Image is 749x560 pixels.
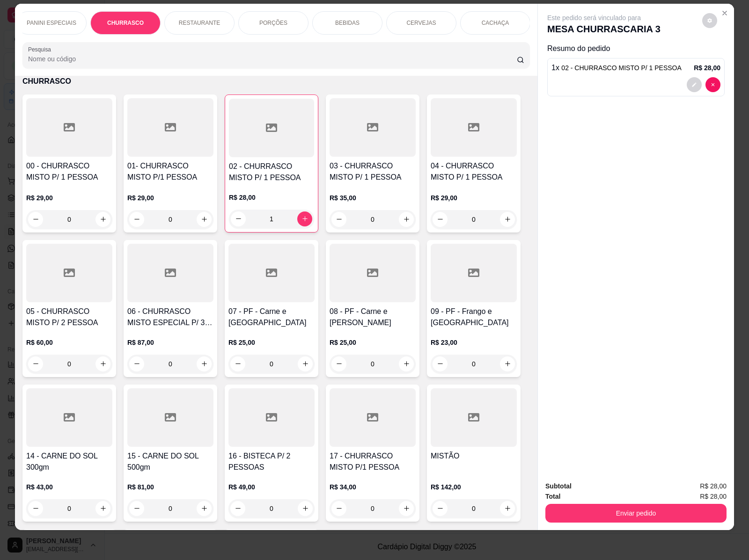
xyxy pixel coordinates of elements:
button: increase-product-quantity [298,356,313,371]
button: decrease-product-quantity [433,356,448,371]
button: decrease-product-quantity [331,501,346,516]
p: R$ 49,00 [228,482,315,492]
button: increase-product-quantity [197,501,212,516]
button: Enviar pedido [545,504,727,523]
button: decrease-product-quantity [28,212,43,227]
button: decrease-product-quantity [129,212,144,227]
p: Este pedido será vinculado para [547,13,661,22]
p: CERVEJAS [406,19,436,27]
h4: 09 - PF - Frango e [GEOGRAPHIC_DATA] [431,306,517,328]
p: R$ 29,00 [127,193,213,203]
h4: 04 - CHURRASCO MISTO P/ 1 PESSOA [431,160,517,183]
p: R$ 23,00 [431,338,517,347]
button: decrease-product-quantity [231,211,246,226]
button: decrease-product-quantity [687,77,702,92]
p: R$ 43,00 [26,482,112,492]
p: BEBIDAS [335,19,360,27]
button: decrease-product-quantity [28,501,43,516]
p: 1 x [551,62,682,73]
button: increase-product-quantity [399,356,414,371]
p: R$ 34,00 [330,482,416,492]
h4: 15 - CARNE DO SOL 500gm [127,451,213,473]
h4: 05 - CHURRASCO MISTO P/ 2 PESSOA [26,306,112,328]
button: increase-product-quantity [95,212,110,227]
h4: 17 - CHURRASCO MISTO P/1 PESSOA [330,451,416,473]
span: R$ 28,00 [700,481,727,491]
p: RESTAURANTE [179,19,220,27]
p: CHURRASCO [107,19,144,27]
p: R$ 87,00 [127,338,213,347]
button: decrease-product-quantity [129,501,144,516]
button: decrease-product-quantity [433,212,448,227]
button: decrease-product-quantity [28,356,43,371]
p: R$ 35,00 [330,193,416,203]
button: decrease-product-quantity [331,212,346,227]
h4: 01- CHURRASCO MISTO P/1 PESSOA [127,160,213,183]
span: R$ 28,00 [700,491,727,502]
button: increase-product-quantity [500,356,515,371]
button: decrease-product-quantity [230,501,245,516]
button: increase-product-quantity [197,212,212,227]
h4: MISTÃO [431,451,517,462]
p: R$ 29,00 [431,193,517,203]
p: R$ 60,00 [26,338,112,347]
p: PANINI ESPECIAIS [27,19,76,27]
p: R$ 25,00 [330,338,416,347]
button: decrease-product-quantity [129,356,144,371]
p: MESA CHURRASCARIA 3 [547,22,661,36]
button: increase-product-quantity [197,356,212,371]
h4: 08 - PF - Carne e [PERSON_NAME] [330,306,416,328]
h4: 14 - CARNE DO SOL 300gm [26,451,112,473]
button: decrease-product-quantity [433,501,448,516]
h4: 07 - PF - Carne e [GEOGRAPHIC_DATA] [228,306,315,328]
button: increase-product-quantity [399,501,414,516]
p: R$ 81,00 [127,482,213,492]
h4: 02 - CHURRASCO MISTO P/ 1 PESSOA [229,161,314,183]
button: increase-product-quantity [399,212,414,227]
button: decrease-product-quantity [702,13,717,28]
button: decrease-product-quantity [230,356,245,371]
button: increase-product-quantity [500,212,515,227]
p: R$ 25,00 [228,338,315,347]
span: 02 - CHURRASCO MISTO P/ 1 PESSOA [561,64,681,72]
p: R$ 29,00 [26,193,112,203]
button: Close [717,6,732,21]
p: CACHAÇA [482,19,509,27]
p: PORÇÕES [259,19,287,27]
button: increase-product-quantity [298,501,313,516]
p: Resumo do pedido [547,43,725,54]
h4: 06 - CHURRASCO MISTO ESPECIAL P/ 3 PESSOAS [127,306,213,328]
strong: Subtotal [545,482,572,490]
button: decrease-product-quantity [705,77,720,92]
label: Pesquisa [28,45,54,53]
h4: 00 - CHURRASCO MISTO P/ 1 PESSOA [26,160,112,183]
input: Pesquisa [28,54,517,64]
button: increase-product-quantity [95,356,110,371]
p: CHURRASCO [22,76,530,87]
h4: 03 - CHURRASCO MISTO P/ 1 PESSOA [330,160,416,183]
button: increase-product-quantity [95,501,110,516]
p: R$ 28,00 [694,63,720,73]
p: R$ 142,00 [431,482,517,492]
strong: Total [545,493,560,500]
button: increase-product-quantity [297,211,312,226]
p: R$ 28,00 [229,193,314,202]
h4: 16 - BISTECA P/ 2 PESSOAS [228,451,315,473]
button: increase-product-quantity [500,501,515,516]
button: decrease-product-quantity [331,356,346,371]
